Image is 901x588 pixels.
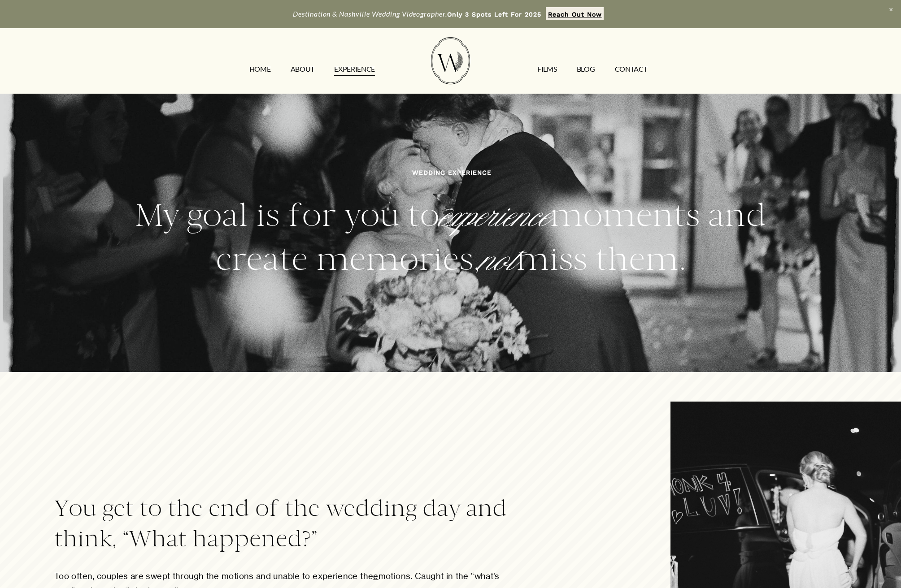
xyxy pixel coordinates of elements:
strong: Reach Out Now [548,11,602,18]
a: Reach Out Now [546,7,604,20]
strong: WEDDING EXPERIENCE [412,169,492,176]
a: HOME [249,62,271,76]
em: not [480,241,516,281]
h3: You get to the end of the wedding day and think, “What happened?” [54,493,521,554]
h2: My goal is for you to moments and create memories, miss them. [127,195,775,282]
em: experience [440,197,550,237]
span: e [373,571,378,581]
img: Wild Fern Weddings [431,37,470,84]
a: FILMS [537,62,557,76]
a: ABOUT [291,62,314,76]
a: Blog [577,62,595,76]
a: CONTACT [615,62,648,76]
a: EXPERIENCE [334,62,375,76]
